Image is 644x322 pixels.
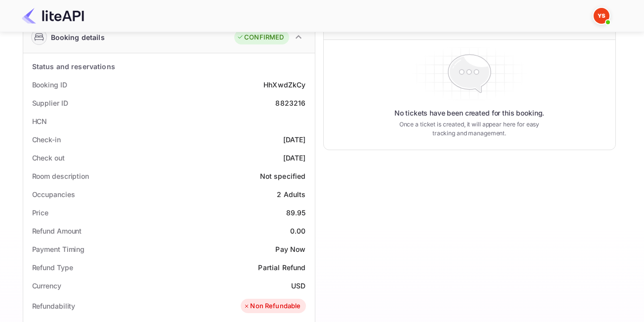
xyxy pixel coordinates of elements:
[258,262,305,273] div: Partial Refund
[283,134,306,145] div: [DATE]
[32,189,75,200] div: Occupancies
[283,153,306,163] div: [DATE]
[243,301,301,311] div: Non Refundable
[394,108,545,118] p: No tickets have been created for this booking.
[32,61,115,72] div: Status and reservations
[32,262,73,273] div: Refund Type
[32,207,49,218] div: Price
[32,98,68,108] div: Supplier ID
[32,134,61,145] div: Check-in
[260,171,306,181] div: Not specified
[32,244,85,254] div: Payment Timing
[32,153,65,163] div: Check out
[32,301,76,311] div: Refundability
[286,207,306,218] div: 89.95
[275,244,305,254] div: Pay Now
[263,80,305,90] div: HhXwdZkCy
[32,171,89,181] div: Room description
[275,98,305,108] div: 8823216
[594,8,609,24] img: Yandex Support
[51,32,105,42] div: Booking details
[32,226,82,236] div: Refund Amount
[32,80,67,90] div: Booking ID
[32,116,47,126] div: HCN
[291,281,305,291] div: USD
[237,33,284,42] div: CONFIRMED
[391,120,548,138] p: Once a ticket is created, it will appear here for easy tracking and management.
[277,189,305,200] div: 2 Adults
[22,8,84,24] img: LiteAPI Logo
[290,226,306,236] div: 0.00
[32,281,61,291] div: Currency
